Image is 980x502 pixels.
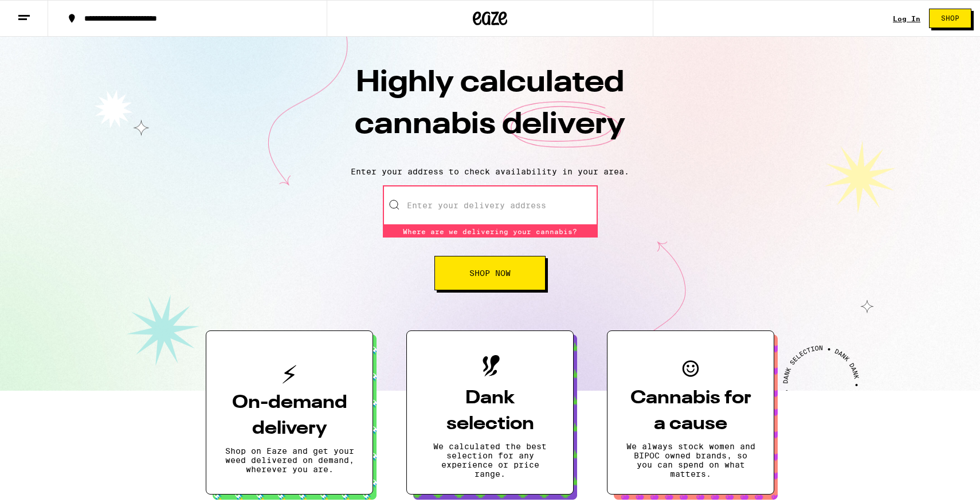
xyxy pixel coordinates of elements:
[383,225,598,238] div: Where are we delivering your cannabis?
[607,330,774,495] button: Cannabis for a causeWe always stock women and BIPOC owned brands, so you can spend on what matters.
[469,269,511,277] span: Shop Now
[406,330,574,495] button: Dank selectionWe calculated the best selection for any experience or price range.
[206,330,373,495] button: On-demand deliveryShop on Eaze and get your weed delivered on demand, wherever you are.
[383,185,598,225] input: Enter your delivery address
[434,256,546,290] button: Shop Now
[941,15,959,22] span: Shop
[289,63,691,158] h1: Highly calculated cannabis delivery
[225,390,354,442] h3: On-demand delivery
[425,386,555,437] h3: Dank selection
[425,442,555,478] p: We calculated the best selection for any experience or price range.
[11,167,969,176] p: Enter your address to check availability in your area.
[929,9,971,28] button: Shop
[626,442,755,478] p: We always stock women and BIPOC owned brands, so you can spend on what matters.
[626,386,755,437] h3: Cannabis for a cause
[893,15,920,22] a: Log In
[225,446,354,474] p: Shop on Eaze and get your weed delivered on demand, wherever you are.
[920,9,980,28] a: Shop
